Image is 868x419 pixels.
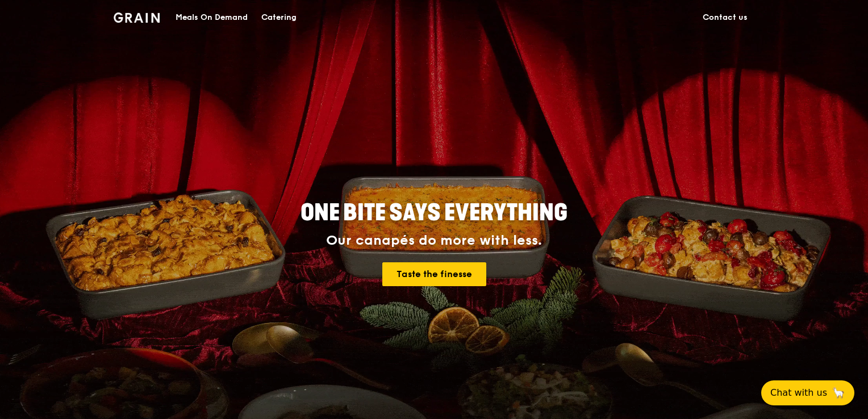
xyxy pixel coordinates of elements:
div: Our canapés do more with less. [229,233,639,249]
span: 🦙 [832,386,845,400]
span: Chat with us [770,386,827,400]
div: Catering [261,1,297,35]
a: Taste the finesse [382,262,486,286]
img: Grain [114,12,160,23]
button: Chat with us🦙 [761,380,854,405]
span: ONE BITE SAYS EVERYTHING [301,199,567,227]
a: Catering [254,1,303,35]
a: Contact us [696,1,754,35]
div: Meals On Demand [176,1,248,35]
